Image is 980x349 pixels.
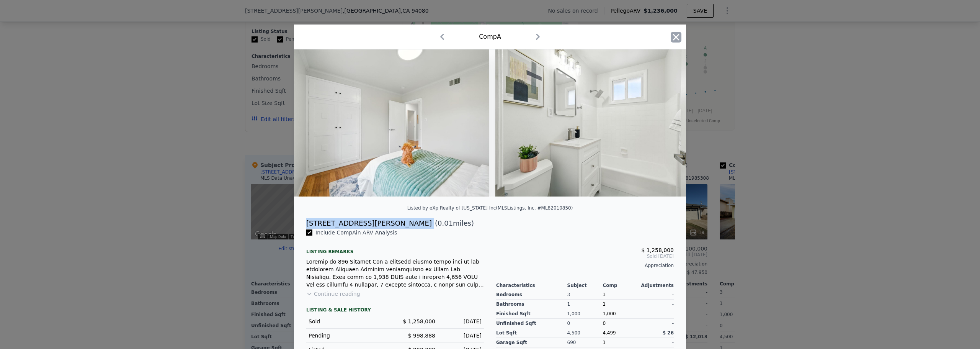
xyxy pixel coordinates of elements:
[567,328,603,338] div: 4,500
[403,318,435,324] span: $ 1,258,000
[496,282,567,288] div: Characteristics
[306,307,484,315] div: LISTING & SALE HISTORY
[306,258,484,288] div: Loremip do 896 Sitamet Con a elitsedd eiusmo tempo inci ut lab etdolorem Aliquaen Adminim veniamq...
[603,321,606,326] span: 0
[438,219,453,227] span: 0.01
[638,282,674,288] div: Adjustments
[496,328,567,338] div: Lot Sqft
[567,338,603,347] div: 690
[479,32,501,41] div: Comp A
[496,338,567,347] div: Garage Sqft
[432,218,474,229] span: ( miles)
[496,300,567,309] div: Bathrooms
[638,290,674,300] div: -
[603,311,616,316] span: 1,000
[441,318,482,325] div: [DATE]
[306,218,432,229] div: [STREET_ADDRESS][PERSON_NAME]
[309,332,389,339] div: Pending
[603,330,616,336] span: 4,499
[567,309,603,319] div: 1,000
[306,290,360,298] button: Continue reading
[567,282,603,288] div: Subject
[663,330,674,336] span: $ 26
[496,269,674,279] div: -
[496,309,567,319] div: Finished Sqft
[567,319,603,328] div: 0
[312,229,400,236] span: Include Comp A in ARV Analysis
[603,282,638,288] div: Comp
[567,290,603,300] div: 3
[638,309,674,319] div: -
[293,49,489,197] img: Property Img
[441,332,482,339] div: [DATE]
[496,262,674,269] div: Appreciation
[306,242,484,255] div: Listing remarks
[641,247,674,253] span: $ 1,258,000
[496,319,567,328] div: Unfinished Sqft
[495,49,691,197] img: Property Img
[407,205,573,211] div: Listed by eXp Realty of [US_STATE] Inc (MLSListings, Inc. #ML82010850)
[408,333,435,339] span: $ 998,888
[496,290,567,300] div: Bedrooms
[603,292,606,297] span: 3
[309,318,389,325] div: Sold
[638,338,674,347] div: -
[603,300,638,309] div: 1
[603,340,606,345] span: 1
[638,300,674,309] div: -
[638,319,674,328] div: -
[567,300,603,309] div: 1
[496,253,674,259] span: Sold [DATE]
